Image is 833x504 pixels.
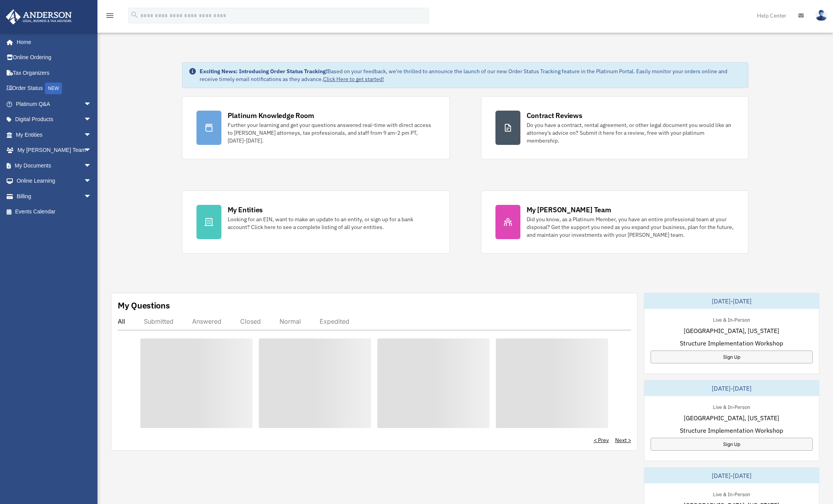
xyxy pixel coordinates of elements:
[45,83,62,94] div: NEW
[182,96,450,159] a: Platinum Knowledge Room Further your learning and get your questions answered real-time with dire...
[527,121,734,145] div: Do you have a contract, rental agreement, or other legal document you would like an attorney's ad...
[680,426,783,435] span: Structure Implementation Workshop
[5,65,103,81] a: Tax Organizers
[182,190,450,254] a: My Entities Looking for an EIN, want to make an update to an entity, or sign up for a bank accoun...
[228,205,263,215] div: My Entities
[527,205,611,215] div: My [PERSON_NAME] Team
[5,204,103,220] a: Events Calendar
[200,67,742,83] div: Based on your feedback, we're thrilled to announce the launch of our new Order Status Tracking fe...
[228,111,314,120] div: Platinum Knowledge Room
[615,436,631,444] a: Next >
[815,10,827,21] img: User Pic
[684,413,779,423] span: [GEOGRAPHIC_DATA], [US_STATE]
[527,111,582,120] div: Contract Reviews
[144,317,173,325] div: Submitted
[651,438,813,451] a: Sign Up
[192,317,221,325] div: Answered
[279,317,301,325] div: Normal
[105,11,115,20] i: menu
[5,81,103,97] a: Order StatusNEW
[707,402,756,411] div: Live & In-Person
[200,68,327,75] strong: Exciting News: Introducing Order Status Tracking!
[84,96,99,112] span: arrow_drop_down
[5,50,103,65] a: Online Ordering
[481,190,749,254] a: My [PERSON_NAME] Team Did you know, as a Platinum Member, you have an entire professional team at...
[5,127,103,143] a: My Entitiesarrow_drop_down
[118,317,125,325] div: All
[707,490,756,498] div: Live & In-Person
[84,143,99,159] span: arrow_drop_down
[323,76,384,83] a: Click Here to get started!
[84,127,99,143] span: arrow_drop_down
[84,158,99,174] span: arrow_drop_down
[240,317,261,325] div: Closed
[680,338,783,348] span: Structure Implementation Workshop
[84,173,99,189] span: arrow_drop_down
[4,9,74,25] img: Anderson Advisors Platinum Portal
[5,158,103,173] a: My Documentsarrow_drop_down
[228,215,435,231] div: Looking for an EIN, want to make an update to an entity, or sign up for a bank account? Click her...
[651,351,813,363] a: Sign Up
[5,173,103,189] a: Online Learningarrow_drop_down
[684,326,779,335] span: [GEOGRAPHIC_DATA], [US_STATE]
[527,215,734,239] div: Did you know, as a Platinum Member, you have an entire professional team at your disposal? Get th...
[644,293,819,309] div: [DATE]-[DATE]
[105,14,115,20] a: menu
[481,96,749,159] a: Contract Reviews Do you have a contract, rental agreement, or other legal document you would like...
[644,381,819,396] div: [DATE]-[DATE]
[5,96,103,112] a: Platinum Q&Aarrow_drop_down
[130,11,139,19] i: search
[644,468,819,483] div: [DATE]-[DATE]
[228,121,435,145] div: Further your learning and get your questions answered real-time with direct access to [PERSON_NAM...
[320,317,349,325] div: Expedited
[5,189,103,204] a: Billingarrow_drop_down
[84,112,99,128] span: arrow_drop_down
[84,189,99,204] span: arrow_drop_down
[594,436,609,444] a: < Prev
[707,315,756,323] div: Live & In-Person
[5,112,103,127] a: Digital Productsarrow_drop_down
[118,300,170,311] div: My Questions
[5,143,103,158] a: My [PERSON_NAME] Teamarrow_drop_down
[5,34,99,50] a: Home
